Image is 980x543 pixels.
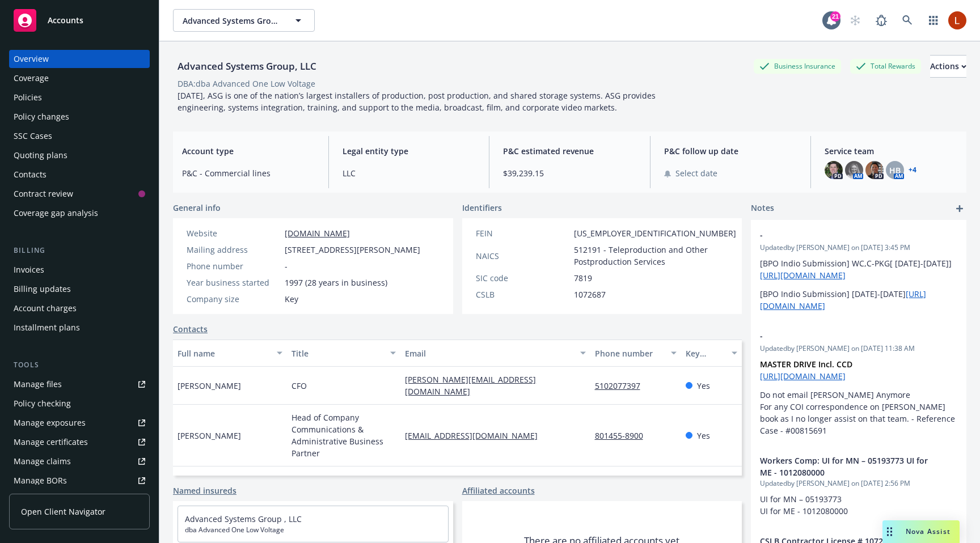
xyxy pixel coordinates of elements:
a: Coverage gap analysis [9,204,150,222]
a: Affiliated accounts [462,485,535,497]
div: CSLB [476,289,569,300]
div: Manage files [14,375,62,393]
span: Select date [675,167,717,179]
span: Updated by [PERSON_NAME] on [DATE] 2:56 PM [760,478,957,489]
a: Account charges [9,299,150,317]
span: Updated by [PERSON_NAME] on [DATE] 11:38 AM [760,343,957,354]
a: [EMAIL_ADDRESS][DOMAIN_NAME] [405,430,547,441]
div: Drag to move [882,520,897,543]
a: Installment plans [9,319,150,337]
div: Actions [930,56,966,77]
a: [PERSON_NAME][EMAIL_ADDRESS][DOMAIN_NAME] [405,374,536,397]
div: Installment plans [14,319,80,337]
span: Identifiers [462,202,502,214]
a: 801455-8900 [595,430,652,441]
a: Manage exposures [9,414,150,432]
div: Policy checking [14,394,71,413]
div: Phone number [595,347,664,359]
a: Contacts [173,323,208,335]
button: Title [287,340,401,367]
div: Manage claims [14,452,71,470]
span: Open Client Navigator [21,506,105,517]
div: Company size [187,293,280,305]
a: Named insureds [173,485,236,497]
span: 1997 (28 years in business) [285,277,387,289]
div: Website [187,227,280,239]
a: Advanced Systems Group , LLC [185,514,302,524]
div: Overview [14,50,49,68]
div: DBA: dba Advanced One Low Voltage [178,78,315,90]
strong: MASTER DRIVE Incl. CCD [760,359,852,370]
button: Full name [173,340,287,367]
img: photo [845,161,863,179]
a: [EMAIL_ADDRESS][DOMAIN_NAME] [405,474,547,485]
span: [DATE], ASG is one of the nation’s largest installers of production, post production, and shared ... [178,90,658,113]
div: Quoting plans [14,146,67,164]
div: Mailing address [187,244,280,256]
span: General info [173,202,221,214]
span: 512191 - Teleproduction and Other Postproduction Services [574,244,736,268]
div: Billing [9,245,150,256]
a: [URL][DOMAIN_NAME] [760,270,846,281]
span: Yes [697,430,710,442]
div: Policies [14,88,42,107]
img: photo [865,161,884,179]
span: - [292,474,294,486]
span: P&C estimated revenue [503,145,636,157]
a: Search [896,9,919,32]
div: Manage exposures [14,414,86,432]
div: Email [405,347,573,359]
div: SSC Cases [14,127,52,145]
span: - [285,260,288,272]
button: Email [400,340,590,367]
a: Manage certificates [9,433,150,451]
span: - [760,229,928,241]
a: Report a Bug [870,9,893,32]
div: Account charges [14,299,77,317]
div: Coverage [14,69,49,87]
div: Coverage gap analysis [14,204,98,222]
div: Title [292,347,384,359]
a: Manage claims [9,452,150,470]
button: Actions [930,55,966,78]
a: Start snowing [844,9,867,32]
p: UI for MN – 05193773 UI for ME - 1012080000 [760,493,957,517]
div: -Updatedby [PERSON_NAME] on [DATE] 11:38 AMMASTER DRIVE Incl. CCD [URL][DOMAIN_NAME]Do not email ... [751,321,966,446]
span: HB [889,164,901,176]
div: Policy changes [14,108,69,126]
span: Updated by [PERSON_NAME] on [DATE] 3:45 PM [760,243,957,253]
a: Policy changes [9,108,150,126]
a: Switch app [922,9,945,32]
a: Quoting plans [9,146,150,164]
div: Contract review [14,185,73,203]
div: SIC code [476,272,569,284]
span: Yes [697,380,710,392]
p: [BPO Indio Submission] WC,C-PKG[ [DATE]-[DATE]] [760,257,957,281]
span: [PERSON_NAME] [178,380,241,392]
span: Key [285,293,298,305]
p: Do not email [PERSON_NAME] Anymore For any COI correspondence on [PERSON_NAME] book as I no longe... [760,389,957,436]
div: Key contact [686,347,725,359]
span: dba Advanced One Low Voltage [185,525,441,535]
div: 21 [830,11,840,22]
a: [URL][DOMAIN_NAME] [760,371,846,381]
div: Full name [178,347,270,359]
div: Business Insurance [754,59,841,73]
div: Manage BORs [14,472,67,490]
span: P&C - Commercial lines [182,167,315,179]
div: NAICS [476,250,569,262]
span: [PERSON_NAME] [178,430,241,442]
span: Service team [825,145,957,157]
a: Manage files [9,375,150,393]
a: Policies [9,88,150,107]
span: [US_EMPLOYER_IDENTIFICATION_NUMBER] [574,227,736,239]
div: Total Rewards [850,59,921,73]
span: [PERSON_NAME] [178,474,241,486]
div: Workers Comp: UI for MN – 05193773 UI for ME - 1012080000Updatedby [PERSON_NAME] on [DATE] 2:56 P... [751,446,966,526]
div: Phone number [187,260,280,272]
a: SSC Cases [9,127,150,145]
span: 7819 [574,272,592,284]
img: photo [825,161,843,179]
span: Account type [182,145,315,157]
div: Year business started [187,277,280,289]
